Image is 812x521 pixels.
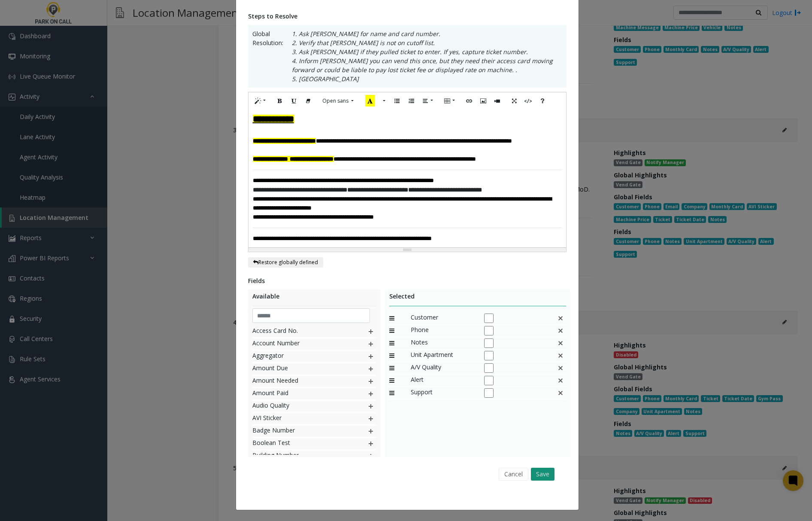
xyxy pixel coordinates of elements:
[557,387,564,399] img: This is a default field and cannot be deleted.
[248,276,567,285] div: Fields
[499,468,528,481] button: Cancel
[367,363,374,375] img: plusIcon.svg
[252,363,350,375] span: Amount Due
[318,94,358,107] button: Font Family
[252,451,350,462] span: Building Number
[557,363,564,374] img: This is a default field and cannot be deleted.
[367,376,374,387] img: plusIcon.svg
[273,94,287,108] button: Bold (CTRL+B)
[557,313,564,324] img: false
[389,292,567,306] div: Selected
[252,426,350,437] span: Badge Number
[476,94,491,108] button: Picture
[248,248,566,252] div: Resize
[521,94,536,108] button: Code View
[390,94,404,108] button: Unordered list (CTRL+SHIFT+NUM7)
[252,438,350,449] span: Boolean Test
[252,292,376,306] div: Available
[252,388,350,399] span: Amount Paid
[252,29,283,83] span: Global Resolution:
[252,338,350,350] span: Account Number
[490,94,505,108] button: Video
[361,94,379,108] button: Recent Color
[367,413,374,424] img: plusIcon.svg
[252,376,350,387] span: Amount Needed
[367,401,374,412] img: plusIcon.svg
[367,426,374,437] img: plusIcon.svg
[367,451,374,462] img: plusIcon.svg
[411,387,475,399] span: Support
[535,94,550,108] button: Help
[411,325,475,336] span: Phone
[367,338,374,350] img: plusIcon.svg
[251,94,270,108] button: Style
[379,94,388,108] button: More Color
[507,94,521,108] button: Full Screen
[252,413,350,424] span: AVI Sticker
[557,350,564,361] img: false
[411,313,475,324] span: Customer
[283,29,562,83] p: 1. Ask [PERSON_NAME] for name and card number. 2. Verify that [PERSON_NAME] is not on cutoff list...
[557,375,564,386] img: This is a default field and cannot be deleted.
[557,325,564,336] img: false
[252,326,350,337] span: Access Card No.
[301,94,315,108] button: Remove Font Style (CTRL+\)
[462,94,476,108] button: Link (CTRL+K)
[418,94,438,108] button: Paragraph
[557,338,564,349] img: This is a default field and cannot be deleted.
[248,257,323,268] button: Restore globally defined
[411,338,475,349] span: Notes
[367,326,374,337] img: plusIcon.svg
[531,468,554,481] button: Save
[252,351,350,362] span: Aggregator
[440,94,460,108] button: Table
[411,363,475,374] span: A/V Quality
[367,351,374,362] img: plusIcon.svg
[411,375,475,386] span: Alert
[367,388,374,399] img: plusIcon.svg
[404,94,418,108] button: Ordered list (CTRL+SHIFT+NUM8)
[411,350,475,361] span: Unit Apartment
[367,438,374,449] img: plusIcon.svg
[287,94,301,108] button: Underline (CTRL+U)
[322,97,348,104] span: Open sans
[252,401,350,412] span: Audio Quality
